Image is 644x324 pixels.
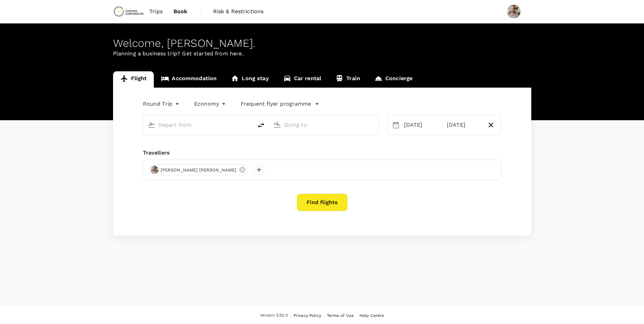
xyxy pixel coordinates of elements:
[360,312,384,319] a: Help Centre
[113,4,144,19] img: Chrysos Corporation
[154,71,224,88] a: Accommodation
[507,5,520,18] img: Grant Royce Woods
[149,164,248,175] div: [PERSON_NAME] [PERSON_NAME]
[294,312,321,319] a: Privacy Policy
[327,312,354,319] a: Terms of Use
[150,166,159,174] img: avatar-689d4583424ee.jpeg
[143,149,501,157] div: Travellers
[284,120,365,130] input: Going to
[367,71,420,88] a: Concierge
[248,124,250,125] button: Open
[444,118,484,132] div: [DATE]
[213,7,264,16] span: Risk & Restrictions
[276,71,329,88] a: Car rental
[149,7,163,16] span: Trips
[113,50,531,58] p: Planning a business trip? Get started from here.
[374,124,375,125] button: Open
[194,98,227,109] div: Economy
[113,71,154,88] a: Flight
[241,100,311,108] p: Frequent flyer programme
[241,100,319,108] button: Frequent flyer programme
[328,71,367,88] a: Train
[253,117,269,133] button: delete
[401,118,441,132] div: [DATE]
[113,37,531,50] div: Welcome , [PERSON_NAME] .
[260,312,288,319] span: Version 3.52.0
[224,71,276,88] a: Long stay
[297,194,348,211] button: Find flights
[327,313,354,318] span: Terms of Use
[173,7,188,16] span: Book
[157,167,241,174] span: [PERSON_NAME] [PERSON_NAME]
[158,120,239,130] input: Depart from
[360,313,384,318] span: Help Centre
[143,98,181,109] div: Round Trip
[294,313,321,318] span: Privacy Policy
